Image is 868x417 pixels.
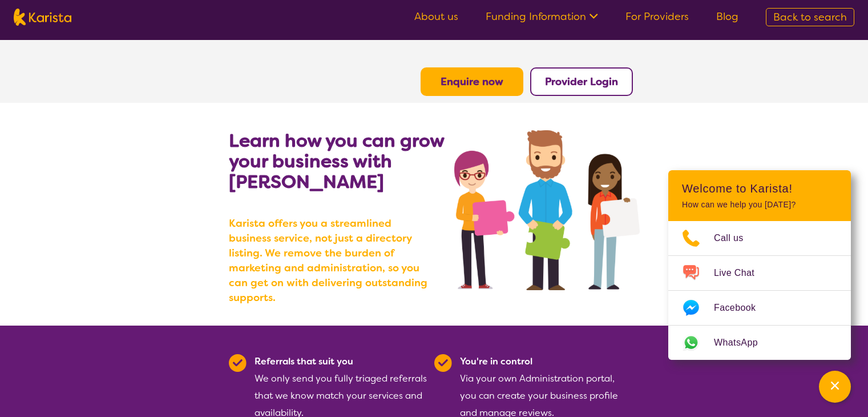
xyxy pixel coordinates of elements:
a: Provider Login [545,75,618,89]
button: Provider Login [530,67,633,96]
b: You're in control [460,355,532,367]
b: Learn how you can grow your business with [PERSON_NAME] [229,129,444,194]
a: Enquire now [441,75,503,89]
a: Back to search [766,8,854,26]
ul: Choose channel [668,221,851,360]
img: Tick [434,354,452,372]
div: Channel Menu [668,170,851,360]
span: Back to search [773,10,847,24]
button: Channel Menu [819,371,851,403]
a: Web link opens in a new tab. [668,326,851,360]
a: For Providers [625,10,689,23]
img: grow your business with Karista [454,130,639,290]
span: Live Chat [714,264,768,282]
p: How can we help you [DATE]? [682,200,837,210]
b: Karista offers you a streamlined business service, not just a directory listing. We remove the bu... [229,216,434,305]
img: Karista logo [14,9,71,26]
img: Tick [229,354,247,372]
a: Blog [716,10,738,23]
span: Call us [714,230,757,247]
button: Enquire now [421,67,523,96]
span: WhatsApp [714,334,772,351]
h2: Welcome to Karista! [682,182,837,195]
a: Funding Information [486,10,598,23]
a: About us [414,10,458,23]
b: Referrals that suit you [255,355,353,367]
span: Facebook [714,299,769,316]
